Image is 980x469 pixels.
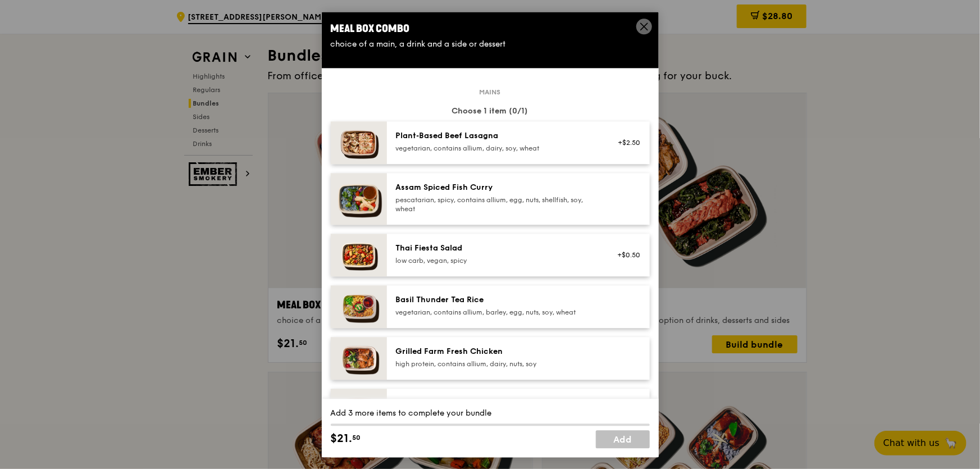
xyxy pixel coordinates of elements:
div: +$0.50 [611,251,641,259]
div: +$2.50 [611,138,641,147]
div: Honey Duo Mustard Chicken [396,398,598,409]
img: daily_normal_Citrusy-Cauliflower-Plant-Based-Lasagna-HORZ.jpg [331,121,387,164]
img: daily_normal_Thai_Fiesta_Salad__Horizontal_.jpg [331,234,387,276]
span: $21. [331,430,353,447]
a: Add [596,430,650,448]
div: Add 3 more items to complete your bundle [331,408,650,419]
div: pescatarian, spicy, contains allium, egg, nuts, shellfish, soy, wheat [396,195,598,213]
div: Choose 1 item (0/1) [331,106,650,117]
div: Thai Fiesta Salad [396,243,598,254]
div: choice of a main, a drink and a side or dessert [331,39,650,50]
img: daily_normal_Assam_Spiced_Fish_Curry__Horizontal_.jpg [331,173,387,225]
img: daily_normal_HORZ-Basil-Thunder-Tea-Rice.jpg [331,285,387,328]
div: high protein, contains allium, dairy, nuts, soy [396,359,598,368]
span: Mains [475,88,505,97]
div: vegetarian, contains allium, dairy, soy, wheat [396,144,598,153]
div: Grilled Farm Fresh Chicken [396,346,598,357]
div: Assam Spiced Fish Curry [396,182,598,193]
img: daily_normal_Honey_Duo_Mustard_Chicken__Horizontal_.jpg [331,389,387,431]
div: Basil Thunder Tea Rice [396,294,598,306]
span: 50 [353,433,361,442]
div: low carb, vegan, spicy [396,256,598,265]
div: Plant‑Based Beef Lasagna [396,130,598,142]
div: Meal Box Combo [331,21,650,37]
div: vegetarian, contains allium, barley, egg, nuts, soy, wheat [396,308,598,317]
img: daily_normal_HORZ-Grilled-Farm-Fresh-Chicken.jpg [331,337,387,380]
